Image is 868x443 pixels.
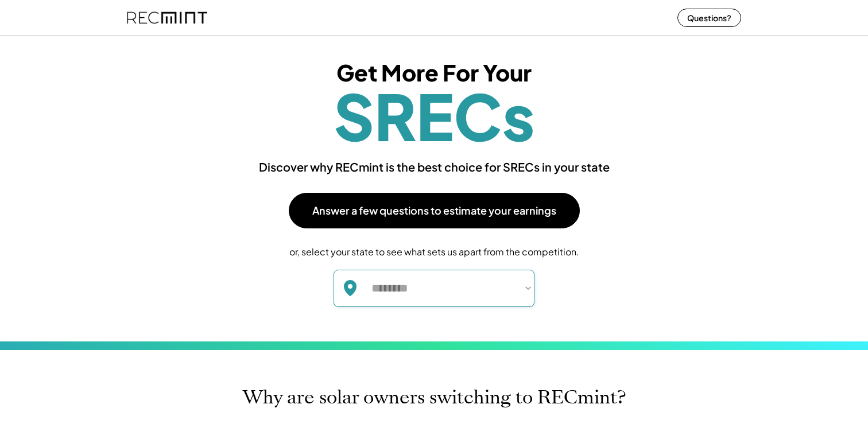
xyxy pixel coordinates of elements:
[127,2,207,33] img: recmint-logotype%403x%20%281%29.jpeg
[289,193,580,228] button: Answer a few questions to estimate your earnings
[243,384,626,410] h2: Why are solar owners switching to RECmint?
[158,158,710,176] div: Discover why RECmint is the best choice for SRECs in your state
[677,9,741,27] button: Questions?
[158,246,710,258] div: or, select your state to see what sets us apart from the competition.
[334,84,535,147] h1: SRECs
[336,61,532,84] div: Get More For Your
